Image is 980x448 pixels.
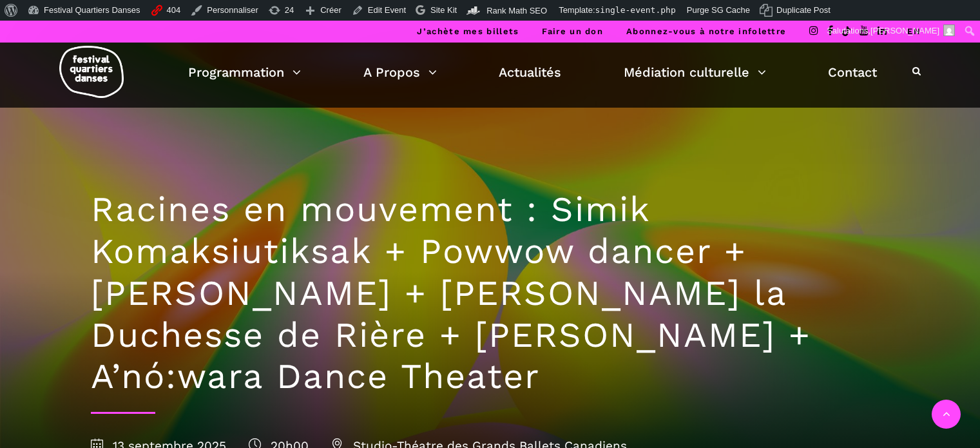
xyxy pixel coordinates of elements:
a: A Propos [363,61,437,83]
a: Abonnez-vous à notre infolettre [626,26,786,36]
a: Contact [828,61,877,83]
a: Salutations, [822,21,960,41]
a: J’achète mes billets [417,26,519,36]
a: Programmation [188,61,301,83]
span: Rank Math SEO [486,6,547,15]
a: Actualités [499,61,561,83]
h1: Racines en mouvement : Simik Komaksiutiksak + Powwow dancer + [PERSON_NAME] + [PERSON_NAME] la Du... [91,189,890,398]
span: single-event.php [595,5,676,15]
a: Faire un don [542,26,603,36]
img: logo-fqd-med [59,46,124,98]
span: [PERSON_NAME] [870,26,939,35]
span: Site Kit [430,5,457,15]
a: Médiation culturelle [624,61,766,83]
